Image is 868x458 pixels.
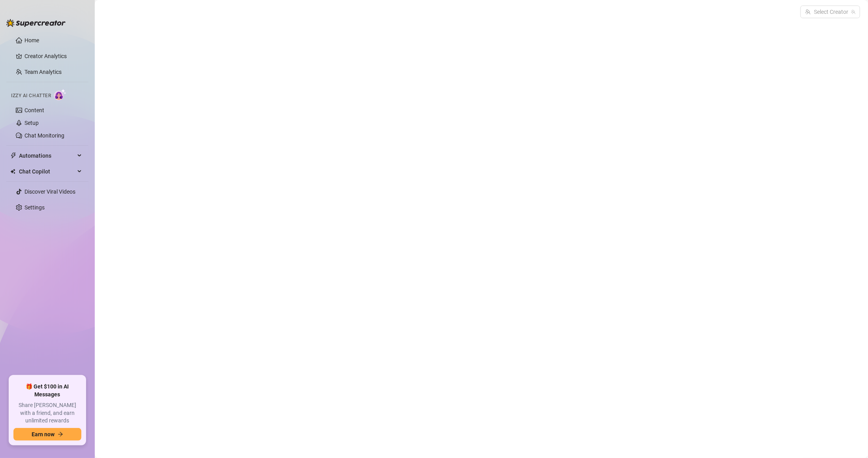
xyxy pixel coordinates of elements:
[13,383,81,398] span: 🎁 Get $100 in AI Messages
[24,50,82,62] a: Creator Analytics
[24,107,44,113] a: Content
[13,428,81,441] button: Earn nowarrow-right
[24,188,75,195] a: Discover Viral Videos
[11,92,51,100] span: Izzy AI Chatter
[19,165,75,178] span: Chat Copilot
[24,132,64,139] a: Chat Monitoring
[24,69,62,75] a: Team Analytics
[24,37,39,43] a: Home
[54,89,66,100] img: AI Chatter
[19,149,75,162] span: Automations
[10,153,17,159] span: thunderbolt
[10,169,15,174] img: Chat Copilot
[24,120,39,126] a: Setup
[13,401,81,425] span: Share [PERSON_NAME] with a friend, and earn unlimited rewards
[32,431,54,437] span: Earn now
[24,204,45,211] a: Settings
[6,19,66,27] img: logo-BBDzfeDw.svg
[58,432,63,437] span: arrow-right
[851,9,856,14] span: team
